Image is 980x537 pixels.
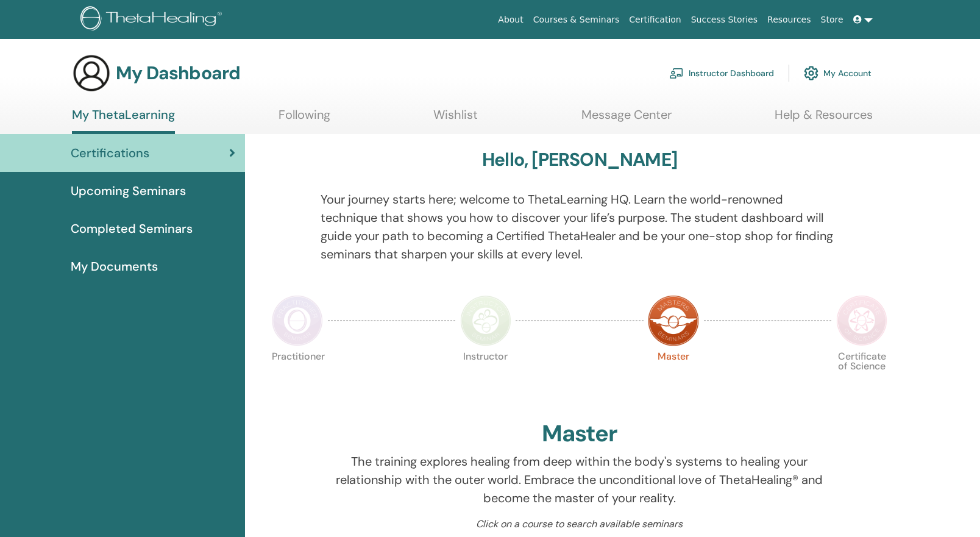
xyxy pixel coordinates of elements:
[71,182,186,200] span: Upcoming Seminars
[460,352,511,403] p: Instructor
[528,9,625,31] a: Courses & Seminars
[71,257,158,276] span: My Documents
[272,295,323,346] img: Practitioner
[686,9,762,31] a: Success Stories
[762,9,816,31] a: Resources
[433,107,478,131] a: Wishlist
[836,295,887,346] img: Certificate of Science
[321,517,839,532] p: Click on a course to search available seminars
[72,54,111,93] img: generic-user-icon.jpg
[669,68,684,79] img: chalkboard-teacher.svg
[493,9,528,31] a: About
[482,149,677,171] h3: Hello, [PERSON_NAME]
[460,295,511,346] img: Instructor
[272,352,323,403] p: Practitioner
[72,107,175,134] a: My ThetaLearning
[279,107,330,131] a: Following
[816,9,848,31] a: Store
[321,190,839,263] p: Your journey starts here; welcome to ThetaLearning HQ. Learn the world-renowned technique that sh...
[836,352,887,403] p: Certificate of Science
[648,295,699,346] img: Master
[624,9,686,31] a: Certification
[804,63,818,84] img: cog.svg
[71,144,149,162] span: Certifications
[581,107,672,131] a: Message Center
[71,219,193,238] span: Completed Seminars
[804,60,872,87] a: My Account
[116,62,240,84] h3: My Dashboard
[648,352,699,403] p: Master
[80,6,226,34] img: logo.png
[669,60,774,87] a: Instructor Dashboard
[775,107,873,131] a: Help & Resources
[542,420,617,448] h2: Master
[321,452,839,507] p: The training explores healing from deep within the body's systems to healing your relationship wi...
